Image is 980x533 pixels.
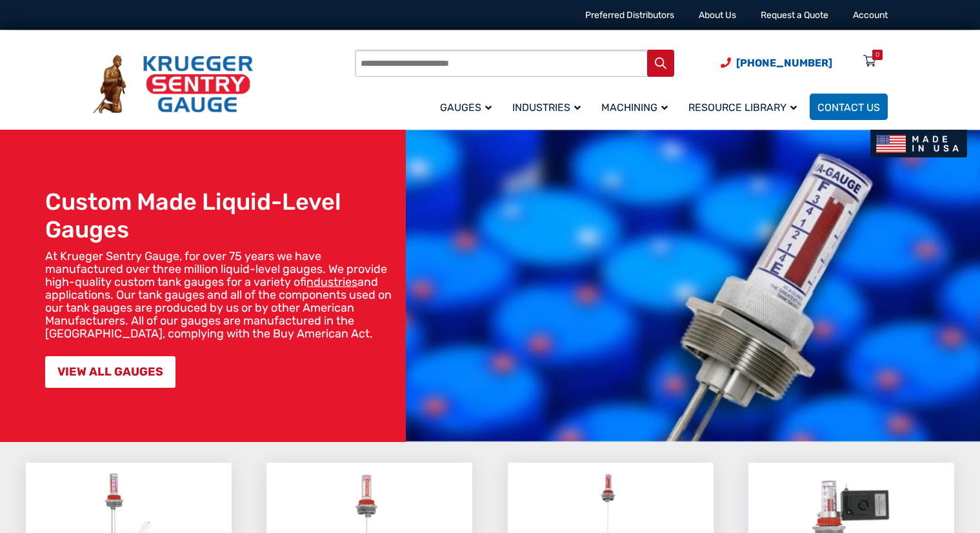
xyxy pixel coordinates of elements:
[688,101,797,114] span: Resource Library
[761,10,828,21] a: Request a Quote
[45,250,399,340] p: At Krueger Sentry Gauge, for over 75 years we have manufactured over three million liquid-level g...
[699,10,736,21] a: About Us
[406,130,980,442] img: bg_hero_bannerksentry
[853,10,888,21] a: Account
[817,101,880,114] span: Contact Us
[512,101,581,114] span: Industries
[45,356,175,388] a: VIEW ALL GAUGES
[594,92,681,122] a: Machining
[505,92,594,122] a: Industries
[681,92,810,122] a: Resource Library
[875,50,879,60] div: 0
[736,57,832,69] span: [PHONE_NUMBER]
[870,130,967,157] img: Made In USA
[721,55,832,71] a: Phone Number (920) 434-8860
[45,188,399,243] h1: Custom Made Liquid-Level Gauges
[810,94,888,120] a: Contact Us
[432,92,505,122] a: Gauges
[93,55,253,114] img: Krueger Sentry Gauge
[585,10,674,21] a: Preferred Distributors
[601,101,668,114] span: Machining
[440,101,492,114] span: Gauges
[306,275,357,289] a: industries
